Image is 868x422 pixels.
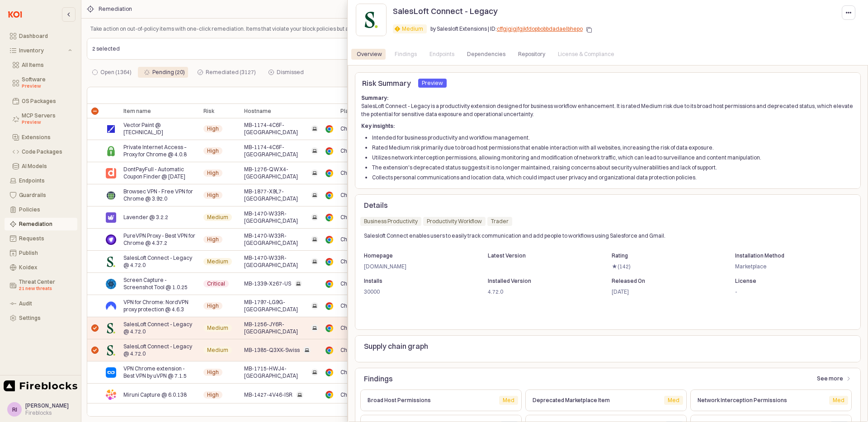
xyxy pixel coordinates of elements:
p: Latest Version [488,252,592,260]
p: Installation Method [735,252,840,260]
a: cffgjgigjfgjkfdopbobbdadaelbhepo [497,25,583,32]
p: SalesLoft Connect - Legacy [393,5,498,17]
div: Med [833,396,844,405]
li: The extension's deprecated status suggests it is no longer maintained, raising concerns about sec... [372,164,854,172]
p: Findings [364,373,769,384]
div: Repository [518,49,545,60]
p: Supply chain graph [364,341,852,352]
p: Salesloft Connect enables users to easily track communication and add people to workflows using S... [364,232,811,240]
p: License [735,277,840,285]
div: Medium [402,24,423,33]
button: See more [813,371,855,386]
div: Findings [389,49,422,60]
li: Utilizes network interception permissions, allowing monitoring and modification of network traffi... [372,154,854,162]
div: Med [503,396,514,405]
p: ★(142) [612,263,716,271]
p: by Salesloft Extensions | ID: [430,25,583,33]
div: Preview [422,79,443,88]
div: Endpoints [424,49,460,60]
div: Business Productivity [364,217,418,226]
div: Productivity Workflow [427,217,482,226]
div: Dependencies [467,49,505,60]
strong: Key insights: [361,122,395,129]
p: Marketplace [735,263,840,271]
div: Overview [351,49,387,60]
strong: Summary: [361,94,388,101]
p: SalesLoft Connect - Legacy is a productivity extension designed for business workflow enhancement... [361,94,854,118]
p: Deprecated Marketplace Item [533,396,657,404]
div: Findings [395,49,417,60]
div: Overview [357,49,382,60]
div: Trader [491,217,509,226]
div: Repository [513,49,551,60]
p: Broad Host Permissions [368,396,492,404]
p: [DATE] [612,288,716,296]
li: Collects personal communications and location data, which could impact user privacy and organizat... [372,173,854,182]
div: License & Compliance [552,49,620,60]
p: Installed Version [488,277,592,285]
p: 4.72.0 [488,288,592,296]
p: 30000 [364,288,468,296]
p: See more [817,375,843,382]
p: [DOMAIN_NAME] [364,263,468,271]
p: - [735,288,840,296]
div: Med [668,396,679,405]
p: Homepage [364,252,468,260]
p: Network Interception Permissions [698,396,822,404]
p: Rating [612,252,716,260]
div: Endpoints [429,49,454,60]
div: License & Compliance [558,49,614,60]
li: Intended for business productivity and workflow management. [372,134,854,142]
p: Risk Summary [362,78,411,89]
p: Released On [612,277,716,285]
div: Dependencies [462,49,511,60]
p: Details [364,200,852,211]
p: Installs [364,277,468,285]
li: Rated Medium risk primarily due to broad host permissions that enable interaction with all websit... [372,144,854,152]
